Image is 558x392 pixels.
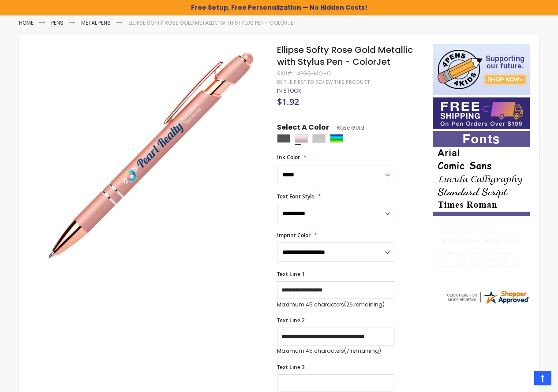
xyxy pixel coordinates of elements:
[277,317,305,324] span: Text Line 2
[51,19,64,26] a: Pens
[81,19,111,26] a: Metal Pens
[439,236,509,245] span: JB, [PERSON_NAME]
[330,134,343,143] div: Assorted
[277,270,305,278] span: Text Line 1
[19,19,34,26] a: Home
[433,97,530,129] img: Free shipping on orders over $199
[446,299,530,307] a: 4pens.com certificate URL
[277,96,299,108] span: $1.92
[446,289,530,305] img: 4pens.com widget logo
[295,134,308,143] div: Rose Gold
[277,301,394,308] p: Maximum 45 characters
[297,70,331,77] div: 4PGS-MOI-C
[277,134,290,143] div: Gunmetal
[277,363,305,371] span: Text Line 3
[329,124,364,131] span: Rose Gold
[439,250,524,269] div: returning customer, always impressed with the quality of products and excelent service, will retu...
[277,44,413,68] span: Ellipse Softy Rose Gold Metallic with Stylus Pen - ColorJet
[277,79,370,86] a: Be the first to review this product
[277,153,300,161] span: Ink Color
[277,87,301,94] div: Availability
[512,236,523,245] span: NJ
[277,231,311,239] span: Imprint Color
[277,123,329,134] span: Select A Color
[277,193,315,200] span: Text Font Style
[344,301,385,308] span: (26 remaining)
[277,70,293,77] strong: SKU
[37,43,266,272] img: rose-gold-ellipse-softy-rose-gold-metallic-with-stylus-colorjet-moi-c_1.jpg
[344,347,381,355] span: (7 remaining)
[433,131,530,216] img: font-personalization-examples
[312,134,326,143] div: Silver
[485,368,558,392] iframe: Google Customer Reviews
[128,19,296,26] li: Ellipse Softy Rose Gold Metallic with Stylus Pen - ColorJet
[277,347,394,355] p: Maximum 45 characters
[277,87,301,94] span: In stock
[433,44,530,95] img: 4pens 4 kids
